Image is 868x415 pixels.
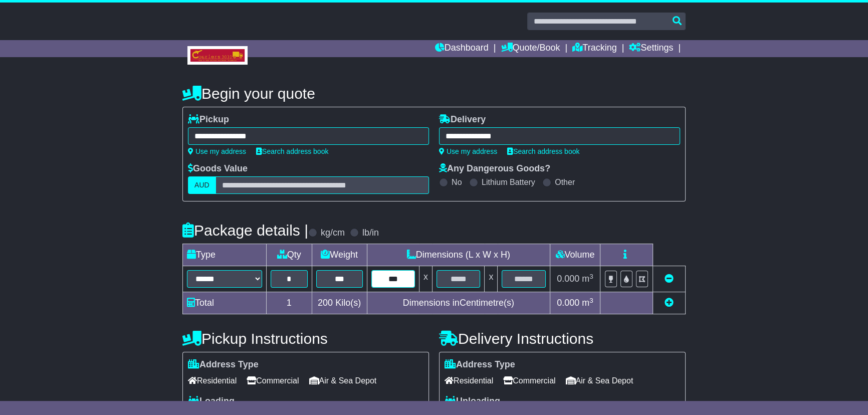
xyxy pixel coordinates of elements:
[188,396,235,407] label: Loading
[503,373,555,388] span: Commercial
[439,163,550,174] label: Any Dangerous Goods?
[419,266,432,292] td: x
[183,244,267,266] td: Type
[435,40,489,57] a: Dashboard
[188,359,259,370] label: Address Type
[629,40,673,57] a: Settings
[665,274,674,284] a: Remove this item
[582,298,593,308] span: m
[445,396,500,407] label: Unloading
[589,273,593,280] sup: 3
[188,147,246,155] a: Use my address
[256,147,328,155] a: Search address book
[312,292,367,314] td: Kilo(s)
[485,266,498,292] td: x
[557,274,579,284] span: 0.000
[267,292,312,314] td: 1
[367,292,550,314] td: Dimensions in Centimetre(s)
[550,244,600,266] td: Volume
[367,244,550,266] td: Dimensions (L x W x H)
[182,85,686,102] h4: Begin your quote
[188,176,216,194] label: AUD
[362,228,379,239] label: lb/in
[439,330,686,347] h4: Delivery Instructions
[321,228,345,239] label: kg/cm
[267,244,312,266] td: Qty
[482,177,535,187] label: Lithium Battery
[566,373,633,388] span: Air & Sea Depot
[247,373,299,388] span: Commercial
[439,114,486,125] label: Delivery
[665,298,674,308] a: Add new item
[183,292,267,314] td: Total
[312,244,367,266] td: Weight
[501,40,560,57] a: Quote/Book
[439,147,497,155] a: Use my address
[589,297,593,304] sup: 3
[557,298,579,308] span: 0.000
[188,114,229,125] label: Pickup
[555,177,575,187] label: Other
[309,373,377,388] span: Air & Sea Depot
[572,40,616,57] a: Tracking
[318,298,333,308] span: 200
[582,274,593,284] span: m
[188,373,237,388] span: Residential
[182,222,308,239] h4: Package details |
[445,373,493,388] span: Residential
[182,330,429,347] h4: Pickup Instructions
[452,177,462,187] label: No
[507,147,579,155] a: Search address book
[445,359,515,370] label: Address Type
[188,163,248,174] label: Goods Value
